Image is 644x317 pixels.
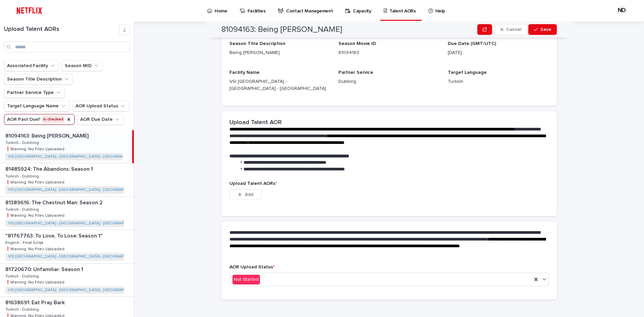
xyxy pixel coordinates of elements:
[338,41,376,46] span: Season Movie ID
[5,146,66,152] p: ❗️Warning: No Files Uploaded
[5,306,40,312] p: Turkish - Dubbing
[221,25,342,35] h2: 81094163: Being [PERSON_NAME]
[8,188,144,192] a: VSI [GEOGRAPHIC_DATA] - [GEOGRAPHIC_DATA] - [GEOGRAPHIC_DATA]
[616,5,627,16] div: ND
[8,154,144,159] a: VSI [GEOGRAPHIC_DATA] - [GEOGRAPHIC_DATA] - [GEOGRAPHIC_DATA]
[5,131,90,139] p: 81094163: Being [PERSON_NAME]
[13,4,45,17] img: ifQbXi3ZQGMSEF7WDB7W
[5,206,40,212] p: Turkish - Dubbing
[4,87,65,98] button: Partner Service Type
[5,273,40,279] p: Turkish - Dubbing
[4,42,130,52] input: Search
[229,119,282,126] h2: Upload Talent AOR
[5,198,104,206] p: 81389616: The Chestnut Man: Season 2
[5,265,85,273] p: 81720670: Unfamiliar: Season 1
[448,70,487,75] span: Target Language
[5,279,66,285] p: ❗️Warning: No Files Uploaded
[229,78,330,92] p: VSI [GEOGRAPHIC_DATA] - [GEOGRAPHIC_DATA] - [GEOGRAPHIC_DATA]
[229,49,330,56] p: Being [PERSON_NAME]
[4,101,70,111] button: Target Language Name
[528,24,557,35] button: Save
[229,41,285,46] span: Season Title Description
[4,26,119,33] h1: Upload Talent AORs
[4,60,59,71] button: Associated Facility
[5,179,66,185] p: ❗️Warning: No Files Uploaded
[5,246,66,252] p: ❗️Warning: No Files Uploaded
[4,74,73,85] button: Season Title Description
[229,181,277,186] span: Upload Talent AORs
[229,189,262,200] button: Add
[5,139,40,145] p: Turkish - Dubbing
[338,49,439,56] p: 81094163
[8,288,144,293] a: VSI [GEOGRAPHIC_DATA] - [GEOGRAPHIC_DATA] - [GEOGRAPHIC_DATA]
[5,212,66,218] p: ❗️Warning: No Files Uploaded
[62,60,103,71] button: Season MID
[4,114,74,125] button: AOR Past Due?
[8,221,144,226] a: VSI [GEOGRAPHIC_DATA] - [GEOGRAPHIC_DATA] - [GEOGRAPHIC_DATA]
[448,78,549,85] p: Turkish
[8,254,144,259] a: VSI [GEOGRAPHIC_DATA] - [GEOGRAPHIC_DATA] - [GEOGRAPHIC_DATA]
[448,41,496,46] span: Due Date (GMT/UTC)
[5,165,94,172] p: 81485924: The Abandons: Season 1
[232,275,260,284] div: Not Started
[229,70,260,75] span: Facility Name
[72,101,129,111] button: AOR Upload Status
[5,231,104,239] p: "81767763: To Love, To Lose: Season 1"
[229,265,275,269] span: AOR Upload Status
[338,78,439,85] p: Dubbing
[5,173,40,179] p: Turkish - Dubbing
[495,24,527,35] button: Cancel
[448,49,549,56] p: [DATE]
[5,239,45,245] p: English - Final Script
[338,70,373,75] span: Partner Service
[540,27,551,32] span: Save
[506,27,521,32] span: Cancel
[245,192,253,197] span: Add
[5,298,66,306] p: 81638691: Eat Pray Bark
[77,114,124,125] button: AOR Due Date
